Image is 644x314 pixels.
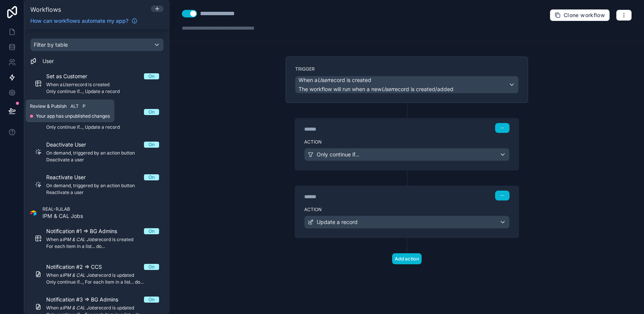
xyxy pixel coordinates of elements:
label: Action [304,207,510,213]
span: Clone workflow [564,12,605,19]
span: Update a record [317,218,358,226]
span: How can workflows automate my app? [30,17,128,25]
label: Trigger [295,66,519,72]
label: Action [304,139,510,145]
button: When aUserrecord is createdThe workflow will run when a newUserrecord is created/added [295,76,519,93]
a: How can workflows automate my app? [27,17,141,25]
span: Workflows [30,6,61,13]
button: Update a record [304,216,510,229]
button: Add action [392,253,422,264]
span: When a record is created [299,76,371,84]
span: Only continue if... [317,151,360,158]
em: User [381,86,393,92]
em: User [317,77,329,83]
span: Your app has unpublished changes [36,113,110,119]
span: Alt [70,103,79,109]
span: The workflow will run when a new record is created/added [299,86,453,92]
button: Clone workflow [550,9,610,21]
button: Only continue if... [304,148,510,161]
span: P [81,103,87,109]
span: Review & Publish [30,103,67,109]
